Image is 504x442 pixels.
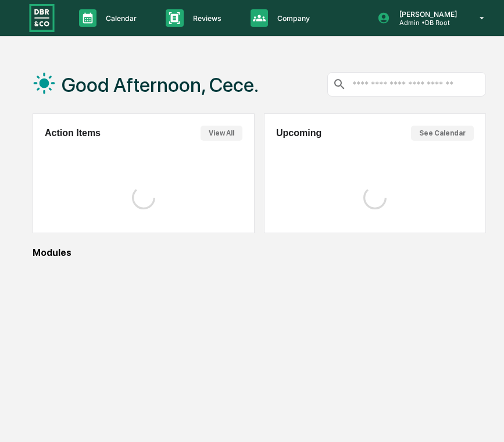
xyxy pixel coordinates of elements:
p: Reviews [184,14,227,23]
h2: Action Items [45,128,101,138]
img: logo [28,2,56,33]
h2: Upcoming [276,128,321,138]
div: Modules [33,247,486,258]
button: View All [201,126,242,141]
p: [PERSON_NAME] [390,10,463,19]
p: Admin • DB Root [390,19,463,27]
button: See Calendar [411,126,474,141]
p: Company [268,14,316,23]
h1: Good Afternoon, Cece. [62,73,259,97]
p: Calendar [96,14,142,23]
